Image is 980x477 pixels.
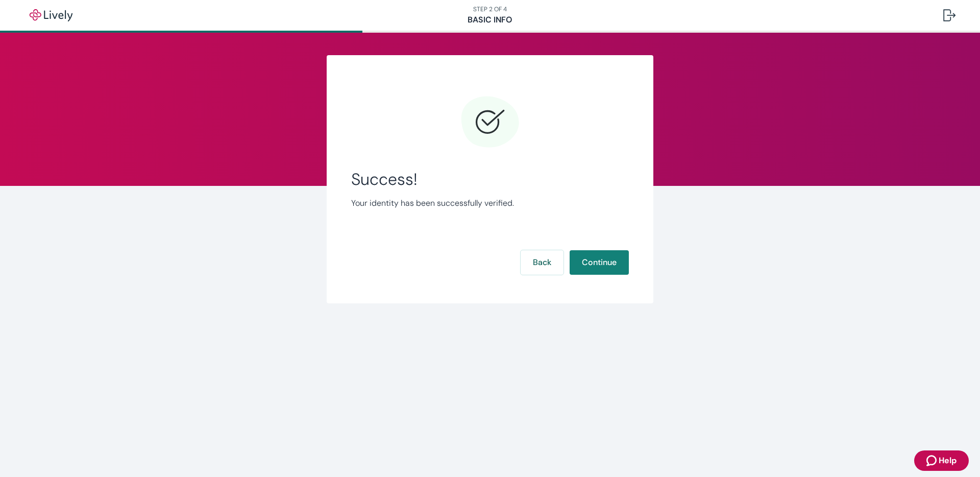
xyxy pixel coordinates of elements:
svg: Zendesk support icon [926,455,939,467]
svg: Checkmark icon [459,92,521,153]
span: Success! [351,170,629,189]
span: Help [939,455,957,467]
button: Log out [935,3,964,28]
img: Lively [22,9,80,21]
button: Back [521,250,563,275]
button: Continue [570,250,629,275]
button: Zendesk support iconHelp [914,450,969,471]
p: Your identity has been successfully verified. [351,197,629,209]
